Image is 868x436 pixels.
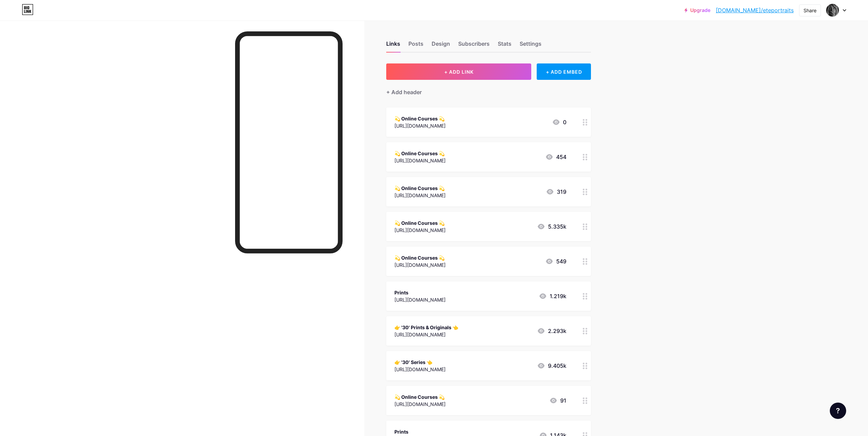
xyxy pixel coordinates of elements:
div: 549 [545,257,566,265]
div: 💫 Online Courses 💫 [394,254,446,261]
div: 91 [549,396,566,405]
div: [URL][DOMAIN_NAME] [394,401,446,408]
div: 0 [552,118,566,126]
div: 💫 Online Courses 💫 [394,219,446,227]
div: [URL][DOMAIN_NAME] [394,227,446,234]
div: [URL][DOMAIN_NAME] [394,261,446,268]
div: 9.405k [537,362,566,370]
div: [URL][DOMAIN_NAME] [394,366,446,373]
div: 💫 Online Courses 💫 [394,150,446,157]
a: Upgrade [684,8,710,13]
div: 💫 Online Courses 💫 [394,115,446,122]
div: Links [386,40,400,52]
div: 319 [546,188,566,196]
div: [URL][DOMAIN_NAME] [394,157,446,164]
div: 💫 Online Courses 💫 [394,185,446,192]
div: 5.335k [537,222,566,231]
div: 2.293k [537,327,566,335]
div: Stats [498,40,511,52]
div: + Add header [386,88,422,96]
div: [URL][DOMAIN_NAME] [394,296,446,303]
div: Subscribers [458,40,490,52]
div: [URL][DOMAIN_NAME] [394,192,446,199]
div: Posts [408,40,423,52]
img: eteportraits [826,4,839,17]
button: + ADD LINK [386,63,531,80]
div: 👉 '30' Series 👈 [394,359,446,366]
div: 💫 Online Courses 💫 [394,393,446,401]
div: [URL][DOMAIN_NAME] [394,331,458,338]
div: Share [804,7,816,14]
div: Design [432,40,450,52]
div: + ADD EMBED [537,63,591,80]
span: + ADD LINK [444,69,474,75]
div: 👉 '30' Prints & Originals 👈 [394,324,458,331]
div: 1.219k [539,292,566,300]
div: 454 [545,153,566,161]
div: Prints [394,428,446,435]
div: Settings [520,40,541,52]
div: [URL][DOMAIN_NAME] [394,122,446,129]
a: [DOMAIN_NAME]/eteportraits [716,6,794,14]
div: Prints [394,289,446,296]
